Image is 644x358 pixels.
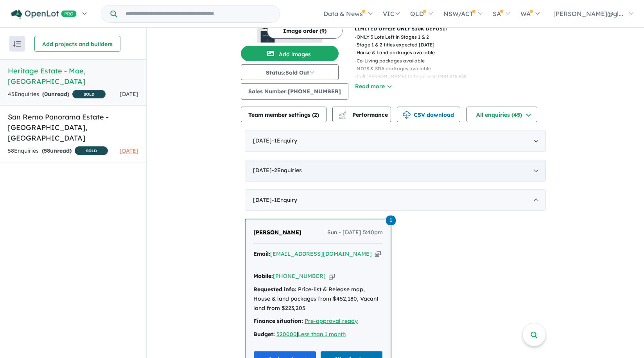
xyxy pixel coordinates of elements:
[8,66,138,87] h5: Heritage Estate - Moe , [GEOGRAPHIC_DATA]
[355,65,473,73] p: - NDIS & SDA packages available
[245,160,546,182] div: [DATE]
[272,137,297,144] span: - 1 Enquir y
[44,147,50,154] span: 58
[355,57,473,65] p: - Co-Living packages available
[327,228,383,237] span: Sun - [DATE] 5:40pm
[355,82,391,91] button: Read more
[253,273,273,280] strong: Mobile:
[44,91,48,98] span: 0
[403,111,411,119] img: download icon
[245,130,546,152] div: [DATE]
[72,90,106,98] span: SOLD
[272,167,302,174] span: - 2 Enquir ies
[355,73,473,80] p: - Call [PERSON_NAME] to Inquire on 0481 818 838
[8,112,138,143] h5: San Remo Panorama Estate - [GEOGRAPHIC_DATA] , [GEOGRAPHIC_DATA]
[253,250,270,257] strong: Email:
[329,272,335,280] button: Copy
[273,273,326,280] a: [PHONE_NUMBER]
[339,111,346,116] img: line-chart.svg
[241,83,348,100] button: Sales Number:[PHONE_NUMBER]
[241,64,339,80] button: Status:Sold Out
[42,91,69,98] strong: ( unread)
[8,90,106,100] div: 45 Enquir ies
[386,214,396,225] a: 1
[332,107,391,122] button: Performance
[253,228,301,237] a: [PERSON_NAME]
[375,250,381,258] button: Copy
[276,331,297,338] a: 520000
[397,107,460,122] button: CSV download
[553,10,623,18] span: [PERSON_NAME]@gl...
[305,317,358,324] a: Pre-approval ready
[355,33,473,41] p: - ONLY 3 Lots Left in Stages 1 & 2
[253,317,303,324] strong: Finance situation:
[466,107,537,122] button: All enquiries (45)
[314,111,317,118] span: 2
[253,331,275,338] strong: Budget:
[253,330,383,339] div: |
[272,196,297,203] span: - 1 Enquir y
[11,9,77,19] img: Openlot PRO Logo White
[120,91,138,98] span: [DATE]
[340,111,388,118] span: Performance
[241,46,339,61] button: Add images
[241,107,326,122] button: Team member settings (2)
[355,41,473,49] p: - Stage 1 & 2 titles expected [DATE]
[298,331,346,338] a: Less than 1 month
[355,49,473,57] p: - House & Land packages available
[253,285,383,313] div: Price-list & Release map, House & land packages from $452,180, Vacant land from $223,205
[245,189,546,211] div: [DATE]
[253,286,296,293] strong: Requested info:
[339,114,346,119] img: bar-chart.svg
[120,147,138,154] span: [DATE]
[34,36,120,52] button: Add projects and builders
[75,146,108,155] span: SOLD
[8,146,108,156] div: 58 Enquir ies
[13,41,21,47] img: sort.svg
[355,25,550,33] p: LIMITED OFFER: ONLY $10K DEPOSIT
[42,147,72,154] strong: ( unread)
[253,229,301,236] span: [PERSON_NAME]
[386,216,396,225] span: 1
[267,23,343,39] button: Image order (9)
[118,5,278,22] input: Try estate name, suburb, builder or developer
[270,250,372,257] a: [EMAIL_ADDRESS][DOMAIN_NAME]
